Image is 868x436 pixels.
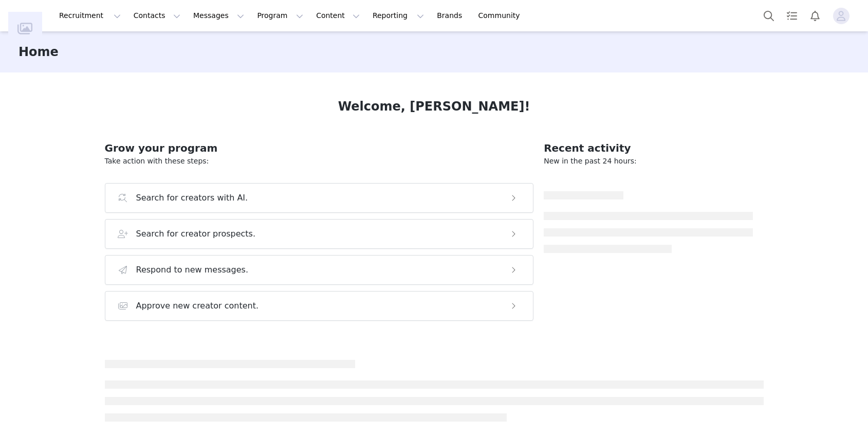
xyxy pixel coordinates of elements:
p: Take action with these steps: [105,156,534,167]
button: Respond to new messages. [105,255,534,285]
button: Search [758,4,780,27]
h3: Search for creator prospects. [136,228,256,240]
a: Community [472,4,531,27]
button: Profile [827,8,860,24]
button: Program [251,4,309,27]
button: Search for creators with AI. [105,183,534,213]
button: Search for creator prospects. [105,219,534,249]
h3: Approve new creator content. [136,300,259,312]
h2: Grow your program [105,140,534,156]
button: Approve new creator content. [105,291,534,321]
button: Content [310,4,366,27]
a: Brands [431,4,471,27]
h3: Home [19,43,59,61]
h2: Recent activity [544,140,753,156]
button: Messages [187,4,250,27]
h1: Welcome, [PERSON_NAME]! [338,97,530,116]
h3: Respond to new messages. [136,264,249,276]
button: Contacts [127,4,187,27]
div: avatar [836,8,846,24]
a: Tasks [781,4,803,27]
h3: Search for creators with AI. [136,192,248,204]
p: New in the past 24 hours: [544,156,753,167]
button: Recruitment [53,4,127,27]
button: Notifications [804,4,826,27]
button: Reporting [366,4,430,27]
